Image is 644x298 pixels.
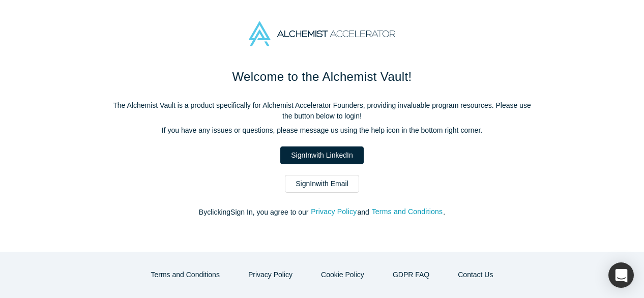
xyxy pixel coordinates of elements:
[140,266,230,284] button: Terms and Conditions
[382,266,440,284] a: GDPR FAQ
[371,206,444,218] button: Terms and Conditions
[108,207,536,218] p: By clicking Sign In , you agree to our and .
[310,266,375,284] button: Cookie Policy
[108,100,536,122] p: The Alchemist Vault is a product specifically for Alchemist Accelerator Founders, providing inval...
[280,146,363,164] a: SignInwith LinkedIn
[108,68,536,86] h1: Welcome to the Alchemist Vault!
[285,175,359,193] a: SignInwith Email
[108,125,536,136] p: If you have any issues or questions, please message us using the help icon in the bottom right co...
[447,266,504,284] button: Contact Us
[249,21,395,46] img: Alchemist Accelerator Logo
[238,266,303,284] button: Privacy Policy
[310,206,357,218] button: Privacy Policy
